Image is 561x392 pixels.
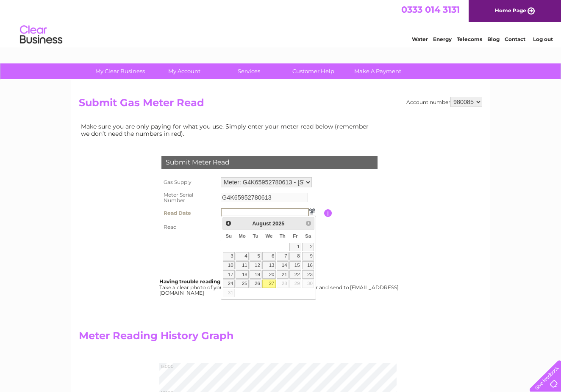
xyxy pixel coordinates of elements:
[250,261,261,270] a: 12
[159,175,219,189] th: Gas Supply
[214,63,284,79] a: Services
[250,280,261,288] a: 26
[225,220,232,227] span: Prev
[487,36,500,42] a: Blog
[262,280,276,288] a: 27
[302,252,314,260] a: 9
[401,4,460,15] a: 0333 014 3131
[236,252,249,260] a: 4
[289,243,301,251] a: 1
[305,233,311,238] span: Saturday
[406,97,482,107] div: Account number
[293,233,298,238] span: Friday
[272,220,284,227] span: 2025
[262,261,276,270] a: 13
[79,330,375,346] h2: Meter Reading History Graph
[302,261,314,270] a: 16
[159,189,219,206] th: Meter Serial Number
[324,209,332,217] input: Information
[277,261,289,270] a: 14
[19,22,63,48] img: logo.png
[302,270,314,279] a: 23
[253,233,258,238] span: Tuesday
[219,234,324,250] td: Are you sure the read you have entered is correct?
[236,280,249,288] a: 25
[150,63,219,79] a: My Account
[250,270,261,279] a: 19
[289,261,301,270] a: 15
[262,252,276,260] a: 6
[223,280,235,288] a: 24
[433,36,452,42] a: Energy
[278,63,348,79] a: Customer Help
[159,220,219,234] th: Read
[309,208,315,215] img: ...
[85,63,155,79] a: My Clear Business
[265,233,272,238] span: Wednesday
[159,279,400,296] div: Take a clear photo of your readings, tell us which supply it's for and send to [EMAIL_ADDRESS][DO...
[161,156,378,169] div: Submit Meter Read
[223,261,235,270] a: 10
[457,36,482,42] a: Telecoms
[239,233,246,238] span: Monday
[252,220,271,227] span: August
[505,36,525,42] a: Contact
[412,36,428,42] a: Water
[289,252,301,260] a: 8
[302,243,314,251] a: 2
[236,270,249,279] a: 18
[224,218,233,228] a: Prev
[225,233,232,238] span: Sunday
[289,270,301,279] a: 22
[343,63,413,79] a: Make A Payment
[277,252,289,260] a: 7
[159,278,254,285] b: Having trouble reading your meter?
[79,97,482,113] h2: Submit Gas Meter Read
[262,270,276,279] a: 20
[79,121,375,139] td: Make sure you are only paying for what you use. Simply enter your meter read below (remember we d...
[277,270,289,279] a: 21
[223,252,235,260] a: 3
[81,5,481,41] div: Clear Business is a trading name of Verastar Limited (registered in [GEOGRAPHIC_DATA] No. 3667643...
[280,233,286,238] span: Thursday
[223,270,235,279] a: 17
[236,261,249,270] a: 11
[159,206,219,220] th: Read Date
[533,36,553,42] a: Log out
[250,252,261,260] a: 5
